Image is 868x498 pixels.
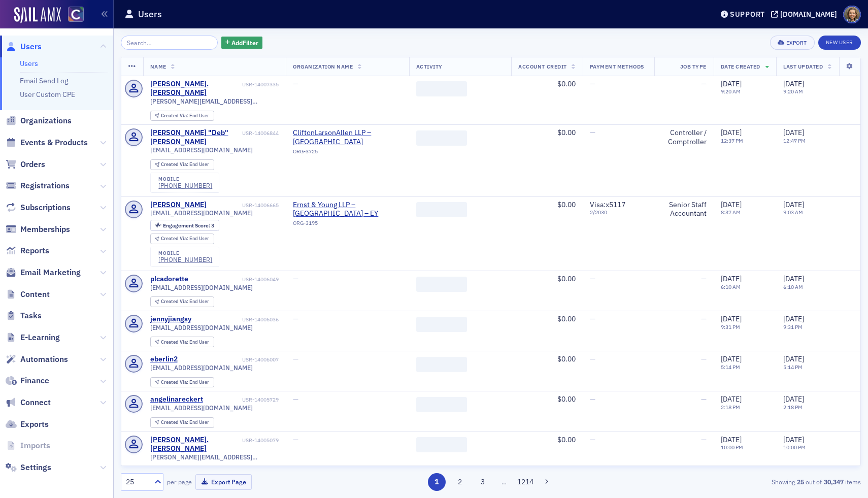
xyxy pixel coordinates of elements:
[20,224,70,235] span: Memberships
[6,354,68,365] a: Automations
[161,162,209,168] div: End User
[20,159,45,170] span: Orders
[721,63,760,70] span: Date Created
[163,223,214,228] div: 3
[163,222,211,229] span: Engagement Score :
[20,462,51,473] span: Settings
[783,88,803,95] time: 9:20 AM
[150,355,178,364] div: eberlin2
[783,354,804,363] span: [DATE]
[721,314,742,323] span: [DATE]
[783,323,803,330] time: 9:31 PM
[590,63,644,70] span: Payment Methods
[150,337,214,347] div: Created Via: End User
[293,148,402,158] div: ORG-3725
[6,137,88,148] a: Events & Products
[701,435,707,444] span: —
[6,202,71,213] a: Subscriptions
[721,209,741,216] time: 8:37 AM
[150,97,279,105] span: [PERSON_NAME][EMAIL_ADDRESS][PERSON_NAME][DOMAIN_NAME]
[150,146,253,154] span: [EMAIL_ADDRESS][DOMAIN_NAME]
[150,296,214,307] div: Created Via: End User
[770,36,814,50] button: Export
[6,159,45,170] a: Orders
[6,224,70,235] a: Memberships
[843,6,861,23] span: Profile
[150,284,253,291] span: [EMAIL_ADDRESS][DOMAIN_NAME]
[150,159,214,170] div: Created Via: End User
[150,436,241,453] a: [PERSON_NAME].[PERSON_NAME]
[138,8,162,20] h1: Users
[822,477,845,486] strong: 30,347
[150,201,207,210] div: [PERSON_NAME]
[242,437,279,444] div: USR-14005079
[20,332,60,343] span: E-Learning
[161,113,209,119] div: End User
[416,130,467,146] span: ‌
[293,394,298,404] span: —
[293,220,402,230] div: ORG-3195
[293,63,353,70] span: Organization Name
[20,245,49,256] span: Reports
[783,363,803,371] time: 5:14 PM
[150,324,253,331] span: [EMAIL_ADDRESS][DOMAIN_NAME]
[721,354,742,363] span: [DATE]
[590,314,595,323] span: —
[14,7,61,23] a: SailAMX
[121,36,218,50] input: Search…
[783,394,804,404] span: [DATE]
[6,419,49,430] a: Exports
[557,200,576,209] span: $0.00
[557,314,576,323] span: $0.00
[6,180,70,191] a: Registrations
[293,314,298,323] span: —
[161,419,189,425] span: Created Via :
[590,354,595,363] span: —
[701,79,707,88] span: —
[150,209,253,217] span: [EMAIL_ADDRESS][DOMAIN_NAME]
[416,437,467,452] span: ‌
[557,394,576,404] span: $0.00
[783,435,804,444] span: [DATE]
[557,128,576,137] span: $0.00
[150,220,219,231] div: Engagement Score: 3
[6,462,51,473] a: Settings
[167,477,192,486] label: per page
[20,289,50,300] span: Content
[517,473,535,491] button: 1214
[6,267,81,278] a: Email Marketing
[6,115,72,126] a: Organizations
[195,474,252,490] button: Export Page
[150,63,166,70] span: Name
[451,473,469,491] button: 2
[6,332,60,343] a: E-Learning
[416,81,467,96] span: ‌
[771,11,841,18] button: [DOMAIN_NAME]
[20,419,49,430] span: Exports
[416,63,443,70] span: Activity
[6,41,42,52] a: Users
[150,128,241,146] a: [PERSON_NAME] "Deb" [PERSON_NAME]
[20,267,81,278] span: Email Marketing
[61,7,84,24] a: View Homepage
[190,276,279,283] div: USR-14006049
[150,275,188,284] div: plcadorette
[20,115,72,126] span: Organizations
[701,314,707,323] span: —
[126,477,148,487] div: 25
[161,379,189,385] span: Created Via :
[721,444,743,451] time: 10:00 PM
[590,209,647,216] span: 2 / 2030
[795,477,806,486] strong: 25
[6,397,51,408] a: Connect
[158,250,212,256] div: mobile
[293,128,402,146] a: CliftonLarsonAllen LLP – [GEOGRAPHIC_DATA]
[158,182,212,189] div: [PHONE_NUMBER]
[518,63,566,70] span: Account Credit
[242,81,279,88] div: USR-14007335
[783,444,806,451] time: 10:00 PM
[416,397,467,412] span: ‌
[6,289,50,300] a: Content
[161,161,189,168] span: Created Via :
